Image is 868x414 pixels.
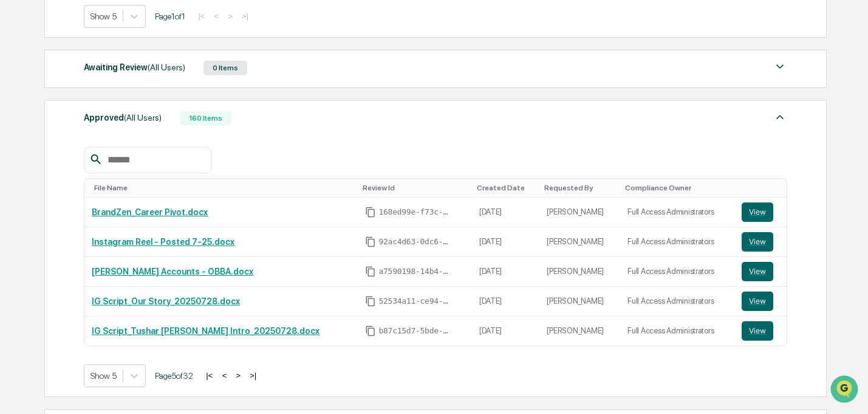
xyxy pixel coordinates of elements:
[620,316,734,346] td: Full Access Administrators
[148,62,185,72] span: (All Users)
[539,316,620,346] td: [PERSON_NAME]
[742,232,773,252] button: View
[742,292,779,311] a: View
[84,110,162,125] div: Approved
[620,257,734,287] td: Full Access Administrators
[12,25,221,45] p: How can we help?
[7,148,83,170] a: 🖐️Preclearance
[155,371,193,381] span: Page 5 of 32
[238,11,252,21] button: >|
[378,296,451,306] span: 52534a11-ce94-4ce2-9345-5c70f2a9f24e
[620,227,734,257] td: Full Access Administrators
[742,202,779,222] a: View
[539,198,620,227] td: [PERSON_NAME]
[224,11,236,21] button: >
[83,148,155,170] a: 🗄️Attestations
[84,59,185,75] div: Awaiting Review
[92,296,240,306] a: IG Script_Our Story_20250728.docx
[742,262,773,281] button: View
[472,227,540,257] td: [DATE]
[12,177,22,187] div: 🔎
[378,267,451,276] span: a7590198-14b4-4489-9f25-461a727792f9
[472,257,540,287] td: [DATE]
[365,236,376,247] span: Copy Id
[742,202,773,222] button: View
[218,370,230,381] button: <
[620,198,734,227] td: Full Access Administrators
[12,154,22,164] div: 🖐️
[86,205,147,215] a: Powered byPylon
[121,205,147,215] span: Pylon
[742,292,773,311] button: View
[363,184,466,192] div: Toggle SortBy
[365,296,376,307] span: Copy Id
[94,184,353,192] div: Toggle SortBy
[32,55,200,68] input: Clear
[210,11,222,21] button: <
[744,184,782,192] div: Toggle SortBy
[232,370,244,381] button: >
[365,207,376,218] span: Copy Id
[742,321,779,341] a: View
[202,370,216,381] button: |<
[742,232,779,252] a: View
[742,262,779,281] a: View
[41,93,199,105] div: Start new chat
[472,287,540,316] td: [DATE]
[544,184,615,192] div: Toggle SortBy
[88,154,98,164] div: 🗄️
[203,61,247,75] div: 0 Items
[92,267,253,276] a: [PERSON_NAME] Accounts - OBBA.docx
[773,110,787,124] img: caret
[246,370,260,381] button: >|
[620,287,734,316] td: Full Access Administrators
[625,184,730,192] div: Toggle SortBy
[92,237,234,247] a: Instagram Reel - Posted 7-25.docx
[365,326,376,336] span: Copy Id
[207,96,221,111] button: Start new chat
[180,111,231,125] div: 160 Items
[472,198,540,227] td: [DATE]
[378,237,451,247] span: 92ac4d63-0dc6-4b2d-a622-c506d487ce0e
[378,326,451,336] span: b87c15d7-5bde-44a6-a02c-91e5ded9eaf2
[539,257,620,287] td: [PERSON_NAME]
[92,326,320,336] a: IG Script_Tushar [PERSON_NAME] Intro_20250728.docx
[24,176,77,188] span: Data Lookup
[41,105,154,115] div: We're available if you need us!
[539,287,620,316] td: [PERSON_NAME]
[742,321,773,341] button: View
[7,171,81,193] a: 🔎Data Lookup
[365,266,376,277] span: Copy Id
[100,153,151,165] span: Attestations
[12,93,34,115] img: 1746055101610-c473b297-6a78-478c-a979-82029cc54cd1
[477,184,535,192] div: Toggle SortBy
[24,153,78,165] span: Preclearance
[124,113,162,122] span: (All Users)
[539,227,620,257] td: [PERSON_NAME]
[378,207,451,217] span: 168ed99e-f73c-4e11-ad6b-6f34d43c2090
[92,207,208,217] a: BrandZen_Career Pivot.docx
[773,59,787,74] img: caret
[194,11,208,21] button: |<
[155,12,185,21] span: Page 1 of 1
[472,316,540,346] td: [DATE]
[829,374,862,407] iframe: Open customer support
